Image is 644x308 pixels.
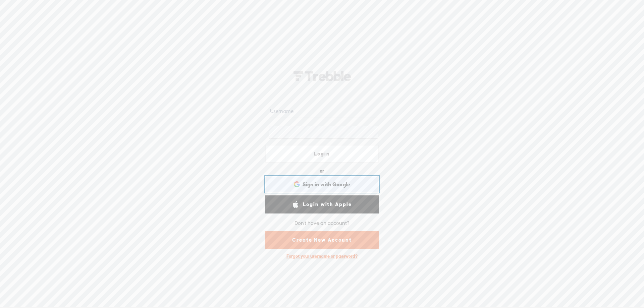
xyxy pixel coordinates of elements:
div: or [320,166,324,176]
div: Sign in with Google [265,176,379,193]
a: Create New Account [265,231,379,249]
a: Login [265,145,379,163]
span: Sign in with Google [303,181,351,188]
div: Forgot your username or password? [283,250,361,262]
a: Login with Apple [265,195,379,213]
input: Username [269,105,378,118]
div: Don't have an account? [294,216,350,230]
